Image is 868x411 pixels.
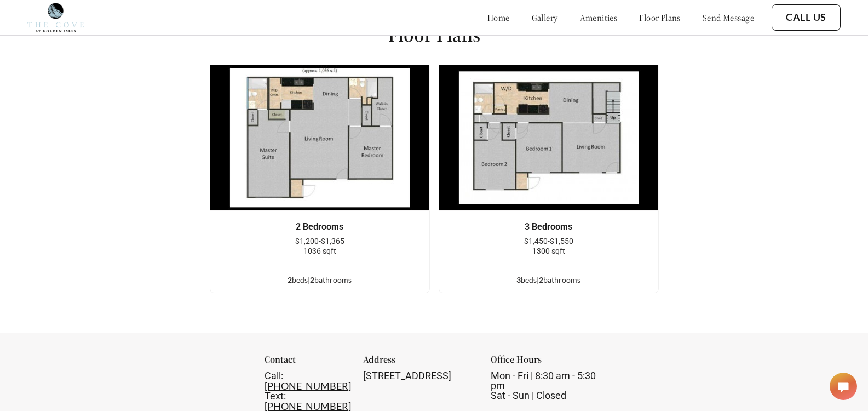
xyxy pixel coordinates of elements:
[295,237,344,246] span: $1,200-$1,365
[786,12,826,24] a: Call Us
[265,355,349,371] div: Contact
[439,65,659,211] img: example
[439,274,658,286] div: bed s | bathroom s
[456,222,642,232] div: 3 Bedrooms
[532,12,558,23] a: gallery
[580,12,618,23] a: amenities
[516,275,521,284] span: 3
[487,12,510,23] a: home
[491,355,604,371] div: Office Hours
[539,275,543,284] span: 2
[227,222,413,232] div: 2 Bedrooms
[27,3,84,32] img: cove_at_golden_isles_logo.png
[265,390,286,402] span: Text:
[310,275,314,284] span: 2
[388,22,480,47] h1: Floor Plans
[703,12,754,23] a: send message
[288,275,292,284] span: 2
[210,274,429,286] div: bed s | bathroom s
[491,390,566,401] span: Sat - Sun | Closed
[363,355,476,371] div: Address
[265,380,351,392] a: [PHONE_NUMBER]
[265,370,283,381] span: Call:
[363,371,476,381] div: [STREET_ADDRESS]
[491,371,604,401] div: Mon - Fri | 8:30 am - 5:30 pm
[524,237,573,246] span: $1,450-$1,550
[210,65,430,211] img: example
[303,247,336,255] span: 1036 sqft
[639,12,681,23] a: floor plans
[772,4,841,31] button: Call Us
[532,247,565,255] span: 1300 sqft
